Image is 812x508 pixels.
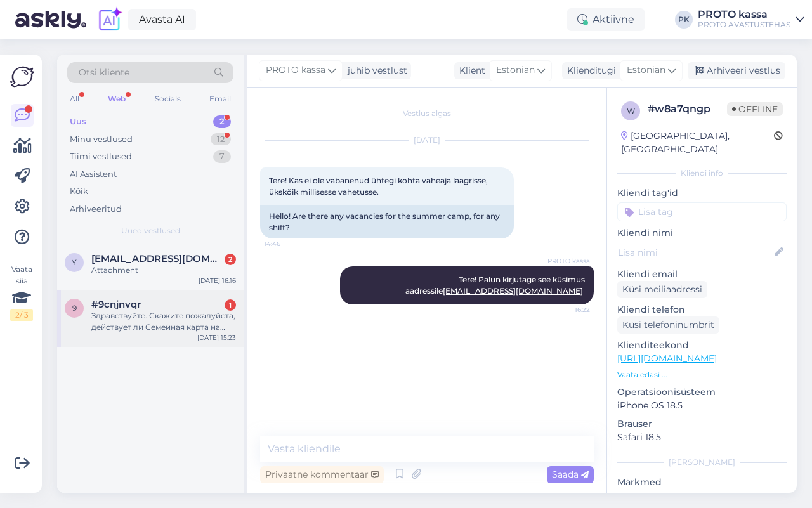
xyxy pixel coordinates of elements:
[269,176,490,197] span: Tere! Kas ei ole vabanenud ühtegi kohta vaheaja laagrisse, ükskõik millisesse vahetusse.
[454,64,485,77] div: Klient
[70,203,122,216] div: Arhiveeritud
[698,20,790,30] div: PROTO AVASTUSTEHAS
[617,353,717,364] a: [URL][DOMAIN_NAME]
[260,205,514,238] div: Hello! Are there any vacancies for the summer camp, for any shift?
[617,417,787,431] p: Brauser
[91,253,223,264] span: yulyasherba199@gmail.com
[617,316,719,334] div: Küsi telefoninumbrit
[627,106,635,115] span: w
[542,256,590,266] span: PROTO kassa
[675,11,693,29] div: PK
[617,457,787,468] div: [PERSON_NAME]
[618,245,772,259] input: Lisa nimi
[552,469,589,480] span: Saada
[567,8,645,31] div: Aktiivne
[260,134,594,146] div: [DATE]
[617,167,787,179] div: Kliendi info
[617,303,787,316] p: Kliendi telefon
[91,299,141,310] span: #9cnjnvqr
[10,309,33,321] div: 2 / 3
[443,286,583,296] a: [EMAIL_ADDRESS][DOMAIN_NAME]
[542,305,590,315] span: 16:22
[260,466,384,483] div: Privaatne kommentaar
[617,399,787,412] p: iPhone OS 18.5
[121,225,180,237] span: Uued vestlused
[79,66,129,79] span: Otsi kliente
[199,276,236,285] div: [DATE] 16:16
[617,202,787,221] input: Lisa tag
[213,115,231,128] div: 2
[562,64,616,77] div: Klienditugi
[10,264,33,321] div: Vaata siia
[67,91,82,107] div: All
[698,10,790,20] div: PROTO kassa
[627,63,665,77] span: Estonian
[617,476,787,489] p: Märkmed
[10,65,34,89] img: Askly Logo
[496,63,535,77] span: Estonian
[264,239,311,249] span: 14:46
[260,108,594,119] div: Vestlus algas
[70,115,86,128] div: Uus
[617,268,787,281] p: Kliendi email
[105,91,128,107] div: Web
[72,257,77,267] span: y
[211,133,231,146] div: 12
[91,264,236,276] div: Attachment
[197,333,236,342] div: [DATE] 15:23
[621,129,774,156] div: [GEOGRAPHIC_DATA], [GEOGRAPHIC_DATA]
[225,254,236,265] div: 2
[617,431,787,444] p: Safari 18.5
[266,63,325,77] span: PROTO kassa
[96,6,123,33] img: explore-ai
[617,281,707,298] div: Küsi meiliaadressi
[128,9,196,30] a: Avasta AI
[617,339,787,352] p: Klienditeekond
[213,150,231,163] div: 7
[152,91,183,107] div: Socials
[70,168,117,181] div: AI Assistent
[617,369,787,381] p: Vaata edasi ...
[698,10,804,30] a: PROTO kassaPROTO AVASTUSTEHAS
[405,275,587,296] span: Tere! Palun kirjutage see küsimus aadressile
[91,310,236,333] div: Здравствуйте. Скажите пожалуйста, действует ли Семейная карта на празднование дня рождения ?
[617,186,787,200] p: Kliendi tag'id
[207,91,233,107] div: Email
[70,133,133,146] div: Minu vestlused
[648,101,727,117] div: # w8a7qngp
[72,303,77,313] span: 9
[688,62,785,79] div: Arhiveeri vestlus
[617,226,787,240] p: Kliendi nimi
[225,299,236,311] div: 1
[70,150,132,163] div: Tiimi vestlused
[70,185,88,198] div: Kõik
[343,64,407,77] div: juhib vestlust
[617,386,787,399] p: Operatsioonisüsteem
[727,102,783,116] span: Offline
